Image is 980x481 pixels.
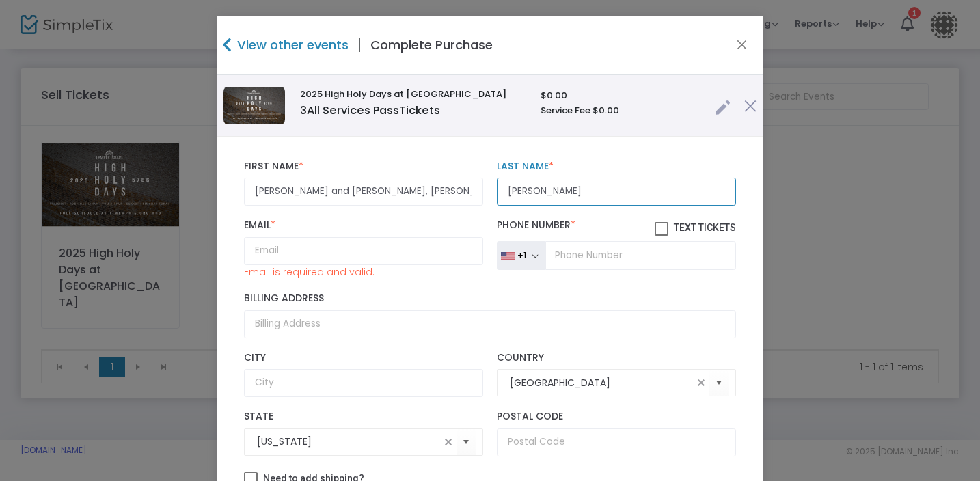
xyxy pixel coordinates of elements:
img: cross.png [744,100,757,112]
input: City [244,369,483,397]
h6: 2025 High Holy Days at [GEOGRAPHIC_DATA] [300,89,527,100]
h6: Service Fee $0.00 [541,105,701,116]
span: clear [440,434,457,450]
input: Billing Address [244,310,736,338]
span: All Services Pass [300,102,440,118]
h4: Complete Purchase [370,36,493,54]
label: Email [244,219,483,232]
label: Last Name [497,161,736,173]
button: Close [733,36,751,54]
input: Last Name [497,178,736,206]
span: 3 [300,102,307,118]
span: clear [693,374,709,391]
span: | [349,33,370,57]
button: +1 [497,241,545,270]
label: City [244,352,483,364]
input: Email [244,237,483,265]
label: Phone Number [497,219,736,236]
input: Postal Code [497,428,736,456]
label: State [244,411,483,423]
h6: $0.00 [541,90,701,101]
input: Select Country [510,376,693,390]
input: Phone Number [545,241,736,270]
input: First Name [244,178,483,206]
div: +1 [517,250,526,261]
button: Select [709,369,729,397]
p: Email is required and valid. [244,265,375,279]
label: Postal Code [497,411,736,423]
label: Country [497,352,736,364]
img: HighHolidays2.png [223,86,285,125]
button: Select [457,428,476,456]
span: Text Tickets [674,222,736,233]
label: First Name [244,161,483,173]
input: Select State [257,435,440,449]
span: Tickets [399,102,440,118]
h4: View other events [234,36,349,54]
label: Billing Address [244,292,736,305]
